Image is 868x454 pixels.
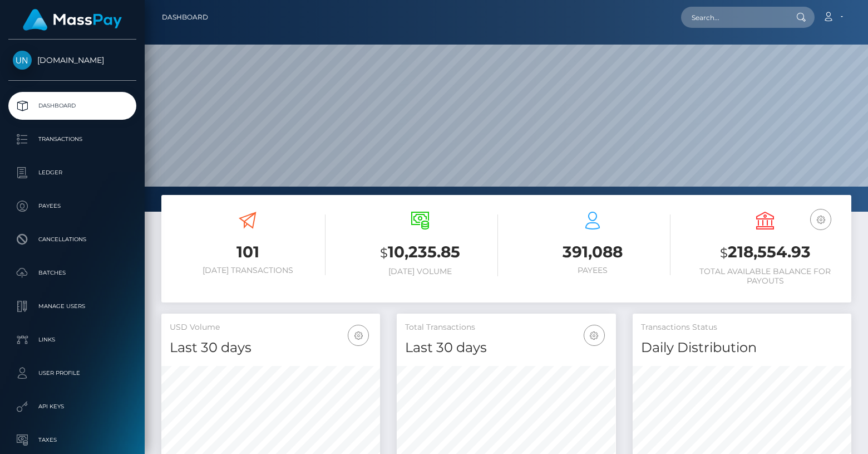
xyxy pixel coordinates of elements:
[8,55,136,65] span: [DOMAIN_NAME]
[170,266,325,275] h6: [DATE] Transactions
[13,432,132,448] p: Taxes
[515,241,670,263] h3: 391,088
[515,266,670,275] h6: Payees
[13,365,132,382] p: User Profile
[8,125,136,153] a: Transactions
[8,259,136,287] a: Batches
[8,226,136,253] a: Cancellations
[13,198,132,214] p: Payees
[8,92,136,120] a: Dashboard
[13,51,32,70] img: Unlockt.me
[13,231,132,248] p: Cancellations
[687,267,843,286] h6: Total Available Balance for Payouts
[8,326,136,354] a: Links
[342,267,498,276] h6: [DATE] Volume
[687,241,843,264] h3: 218,554.93
[405,322,607,333] h5: Total Transactions
[342,241,498,264] h3: 10,235.85
[641,322,843,333] h5: Transactions Status
[13,398,132,415] p: API Keys
[8,292,136,320] a: Manage Users
[405,338,607,358] h4: Last 30 days
[13,131,132,148] p: Transactions
[23,9,122,31] img: MassPay Logo
[13,97,132,114] p: Dashboard
[170,322,372,333] h5: USD Volume
[13,164,132,181] p: Ledger
[162,6,208,29] a: Dashboard
[170,338,372,358] h4: Last 30 days
[13,331,132,348] p: Links
[8,393,136,421] a: API Keys
[641,338,843,358] h4: Daily Distribution
[8,159,136,187] a: Ledger
[8,426,136,454] a: Taxes
[170,241,325,263] h3: 101
[8,359,136,387] a: User Profile
[681,7,786,28] input: Search...
[720,245,728,261] small: $
[13,298,132,315] p: Manage Users
[13,265,132,281] p: Batches
[380,245,388,261] small: $
[8,192,136,220] a: Payees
